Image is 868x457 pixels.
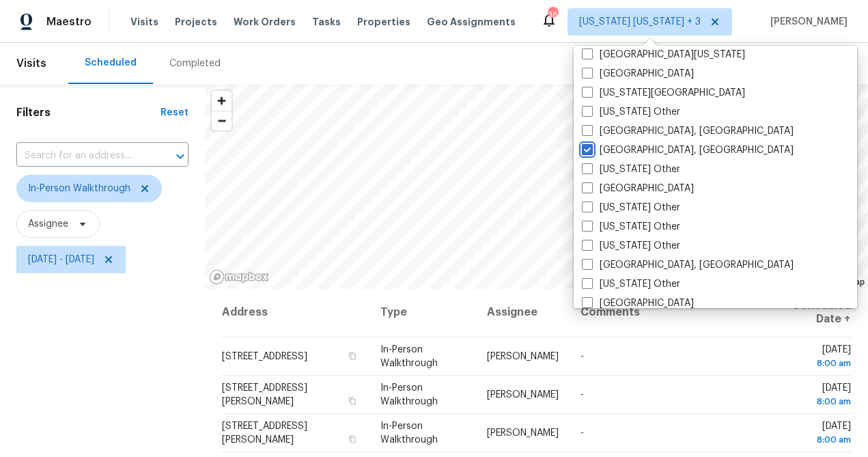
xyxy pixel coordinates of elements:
[28,182,130,195] span: In-Person Walkthrough
[357,15,410,29] span: Properties
[487,428,559,438] span: [PERSON_NAME]
[427,15,516,29] span: Geo Assignments
[770,383,851,408] span: [DATE]
[205,84,868,289] canvas: Map
[579,15,701,29] span: [US_STATE] [US_STATE] + 3
[770,421,851,447] span: [DATE]
[16,106,160,120] h1: Filters
[160,106,188,120] div: Reset
[16,49,46,79] span: Visits
[380,383,438,406] span: In-Person Walkthrough
[212,91,232,111] button: Zoom in
[770,357,851,370] div: 8:00 am
[222,352,307,361] span: [STREET_ADDRESS]
[582,296,694,310] label: [GEOGRAPHIC_DATA]
[221,288,369,337] th: Address
[582,143,794,157] label: [GEOGRAPHIC_DATA], [GEOGRAPHIC_DATA]
[548,8,557,22] div: 36
[346,350,359,362] button: Copy Address
[582,182,694,195] label: [GEOGRAPHIC_DATA]
[346,433,359,445] button: Copy Address
[369,288,476,337] th: Type
[380,421,438,445] span: In-Person Walkthrough
[770,433,851,447] div: 8:00 am
[487,352,559,361] span: [PERSON_NAME]
[582,163,680,176] label: [US_STATE] Other
[169,57,221,70] div: Completed
[765,15,848,29] span: [PERSON_NAME]
[570,288,759,337] th: Comments
[209,269,269,285] a: Mapbox homepage
[580,428,584,438] span: -
[380,345,438,368] span: In-Person Walkthrough
[487,390,559,400] span: [PERSON_NAME]
[582,86,745,100] label: [US_STATE][GEOGRAPHIC_DATA]
[46,15,92,29] span: Maestro
[770,345,851,370] span: [DATE]
[346,395,359,407] button: Copy Address
[85,56,137,70] div: Scheduled
[28,253,94,266] span: [DATE] - [DATE]
[175,15,217,29] span: Projects
[582,124,794,138] label: [GEOGRAPHIC_DATA], [GEOGRAPHIC_DATA]
[222,421,307,445] span: [STREET_ADDRESS][PERSON_NAME]
[582,201,680,214] label: [US_STATE] Other
[234,15,296,29] span: Work Orders
[582,239,680,253] label: [US_STATE] Other
[580,352,584,361] span: -
[582,258,794,272] label: [GEOGRAPHIC_DATA], [GEOGRAPHIC_DATA]
[16,146,150,167] input: Search for an address...
[28,217,68,231] span: Assignee
[222,383,307,406] span: [STREET_ADDRESS][PERSON_NAME]
[582,67,694,81] label: [GEOGRAPHIC_DATA]
[312,17,341,27] span: Tasks
[580,390,584,400] span: -
[212,111,232,130] button: Zoom out
[476,288,570,337] th: Assignee
[130,15,158,29] span: Visits
[582,277,680,291] label: [US_STATE] Other
[582,48,745,61] label: [GEOGRAPHIC_DATA][US_STATE]
[582,220,680,234] label: [US_STATE] Other
[770,395,851,408] div: 8:00 am
[582,105,680,119] label: [US_STATE] Other
[759,288,852,337] th: Scheduled Date ↑
[171,147,190,166] button: Open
